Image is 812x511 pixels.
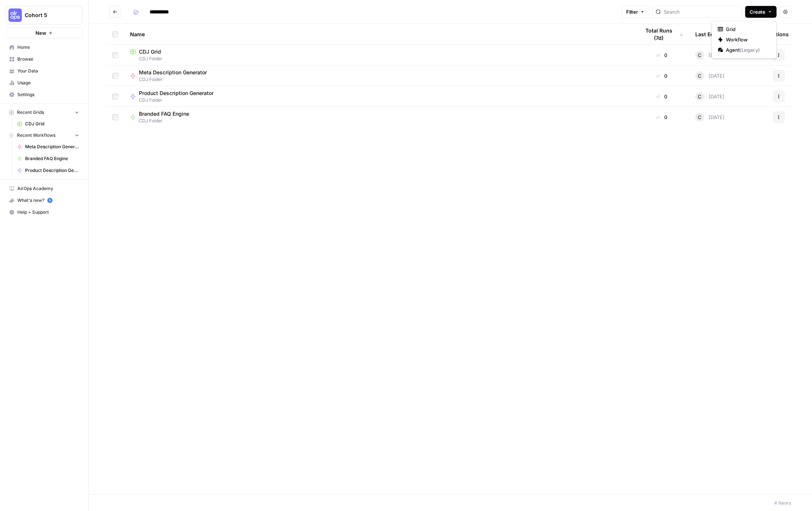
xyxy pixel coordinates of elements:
[698,51,702,59] span: C
[6,194,82,206] button: What's new? 5
[712,21,777,58] div: Create
[640,51,683,59] div: 0
[664,8,739,16] input: Search
[14,141,82,153] a: Meta Description Generator
[740,47,760,53] span: ( Legacy )
[695,51,724,60] div: [DATE]
[17,209,79,216] span: Help + Support
[17,109,44,116] span: Recent Grids
[139,48,161,55] span: CDJ Grid
[14,118,82,130] a: CDJ Grid
[6,195,82,206] div: What's new?
[695,92,724,101] div: [DATE]
[25,155,79,162] span: Branded FAQ Engine
[6,41,82,53] a: Home
[626,8,638,16] span: Filter
[6,107,82,118] button: Recent Grids
[726,26,767,33] span: Grid
[25,143,79,150] span: Meta Description Generator
[17,132,55,139] span: Recent Workflows
[695,113,724,122] div: [DATE]
[726,36,767,43] span: Workflow
[130,110,628,124] a: Branded FAQ EngineCDJ Folder
[14,153,82,165] a: Branded FAQ Engine
[6,183,82,194] a: AirOps Academy
[139,69,207,76] span: Meta Description Generator
[6,53,82,65] a: Browse
[17,185,79,192] span: AirOps Academy
[109,6,121,18] button: Go back
[139,76,213,83] span: CDJ Folder
[6,206,82,218] button: Help + Support
[130,24,628,44] div: Name
[6,65,82,77] a: Your Data
[8,9,22,22] img: Cohort 5 Logo
[640,114,683,121] div: 0
[6,89,82,101] a: Settings
[698,93,702,100] span: C
[695,71,724,80] div: [DATE]
[35,29,46,37] span: New
[25,11,69,19] span: Cohort 5
[726,46,767,54] span: Agent
[698,72,702,79] span: C
[6,27,82,38] button: New
[745,6,777,18] button: Create
[695,24,723,44] div: Last Edited
[130,48,628,62] a: CDJ GridCDJ Folder
[17,44,79,51] span: Home
[640,72,683,79] div: 0
[769,24,789,44] div: Actions
[47,198,52,203] a: 5
[139,97,219,104] span: CDJ Folder
[130,69,628,83] a: Meta Description GeneratorCDJ Folder
[17,91,79,98] span: Settings
[774,499,791,507] div: 4 Items
[6,130,82,141] button: Recent Workflows
[139,118,195,124] span: CDJ Folder
[139,110,189,118] span: Branded FAQ Engine
[49,199,51,202] text: 5
[6,6,82,24] button: Workspace: Cohort 5
[17,79,79,86] span: Usage
[139,89,214,97] span: Product Description Generator
[130,89,628,104] a: Product Description GeneratorCDJ Folder
[640,93,683,100] div: 0
[130,55,628,62] span: CDJ Folder
[698,114,702,121] span: C
[17,68,79,74] span: Your Data
[750,8,765,16] span: Create
[640,24,683,44] div: Total Runs (7d)
[6,77,82,89] a: Usage
[25,121,79,127] span: CDJ Grid
[621,6,649,18] button: Filter
[25,167,79,174] span: Product Description Generator
[14,165,82,176] a: Product Description Generator
[17,56,79,62] span: Browse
